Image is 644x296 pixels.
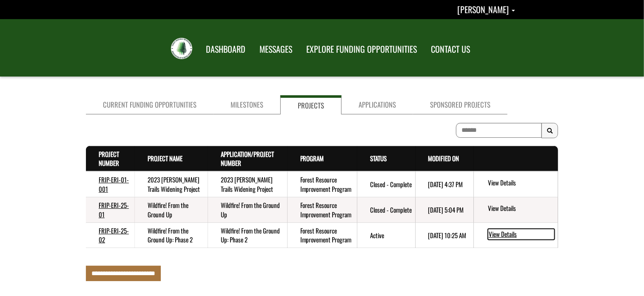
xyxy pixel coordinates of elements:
td: Closed - Complete [357,171,415,197]
a: Milestones [214,95,280,114]
a: Status [370,154,387,163]
a: View details [488,178,555,188]
a: View details [488,204,555,214]
img: FRIAA Submissions Portal [171,38,192,59]
td: FRIP-ERI-25-01 [86,197,135,223]
span: [PERSON_NAME] [457,3,509,16]
time: [DATE] 5:04 PM [428,205,464,214]
td: Wildfire! From the Ground Up: Phase 2 [135,223,208,248]
a: FRIP-ERI-25-02 [99,226,129,244]
th: Actions [474,146,558,171]
button: Search Results [541,123,558,138]
a: Applications [342,95,413,114]
a: MESSAGES [253,39,299,60]
td: Active [357,223,415,248]
a: Project Name [148,154,182,163]
td: 2023 Hornbeck Trails Widening Project [208,171,288,197]
input: To search on partial text, use the asterisk (*) wildcard character. [456,123,542,138]
td: action menu [474,171,558,197]
a: Clyde Corser [457,3,515,16]
td: Wildfire! From the Ground Up [208,197,288,223]
td: Forest Resource Improvement Program [288,223,358,248]
a: Sponsored Projects [413,95,507,114]
td: 8/15/2025 10:25 AM [416,223,474,248]
td: 5/21/2025 5:04 PM [416,197,474,223]
a: Modified On [428,154,459,163]
td: Forest Resource Improvement Program [288,171,358,197]
nav: Main Navigation [198,36,476,60]
a: FRIP-ERI-25-01 [99,200,129,219]
td: Wildfire! From the Ground Up: Phase 2 [208,223,288,248]
td: 6/6/2025 4:37 PM [416,171,474,197]
td: 2023 Hornbeck Trails Widening Project [135,171,208,197]
td: FRIP-ERI-01-001 [86,171,135,197]
a: FRIP-ERI-01-001 [99,175,129,193]
a: Program [300,154,324,163]
td: action menu [474,223,558,248]
a: View details [488,229,555,240]
td: FRIP-ERI-25-02 [86,223,135,248]
td: Forest Resource Improvement Program [288,197,358,223]
td: Closed - Complete [357,197,415,223]
a: Current Funding Opportunities [86,95,214,114]
a: Application/Project Number [221,149,274,168]
time: [DATE] 4:37 PM [428,179,463,189]
a: Projects [280,95,342,114]
td: Wildfire! From the Ground Up [135,197,208,223]
a: Project Number [99,149,119,168]
a: CONTACT US [425,39,476,60]
a: EXPLORE FUNDING OPPORTUNITIES [300,39,423,60]
a: DASHBOARD [199,39,252,60]
td: action menu [474,197,558,223]
time: [DATE] 10:25 AM [428,231,467,240]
